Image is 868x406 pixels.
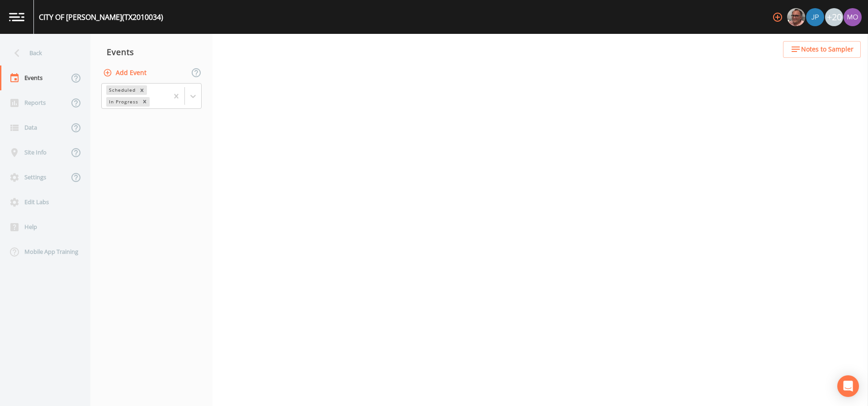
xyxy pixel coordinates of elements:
[806,8,824,26] img: 41241ef155101aa6d92a04480b0d0000
[140,97,150,107] div: Remove In Progress
[106,85,137,95] div: Scheduled
[137,85,147,95] div: Remove Scheduled
[837,375,859,397] div: Open Intercom Messenger
[783,41,861,58] button: Notes to Sampler
[101,65,150,81] button: Add Event
[787,8,806,26] div: Mike Franklin
[844,8,862,26] img: 4e251478aba98ce068fb7eae8f78b90c
[825,8,843,26] div: +20
[801,44,854,55] span: Notes to Sampler
[106,97,140,107] div: In Progress
[39,12,163,23] div: CITY OF [PERSON_NAME] (TX2010034)
[787,8,805,26] img: e2d790fa78825a4bb76dcb6ab311d44c
[806,8,825,26] div: Joshua gere Paul
[90,41,212,63] div: Events
[9,13,24,21] img: logo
